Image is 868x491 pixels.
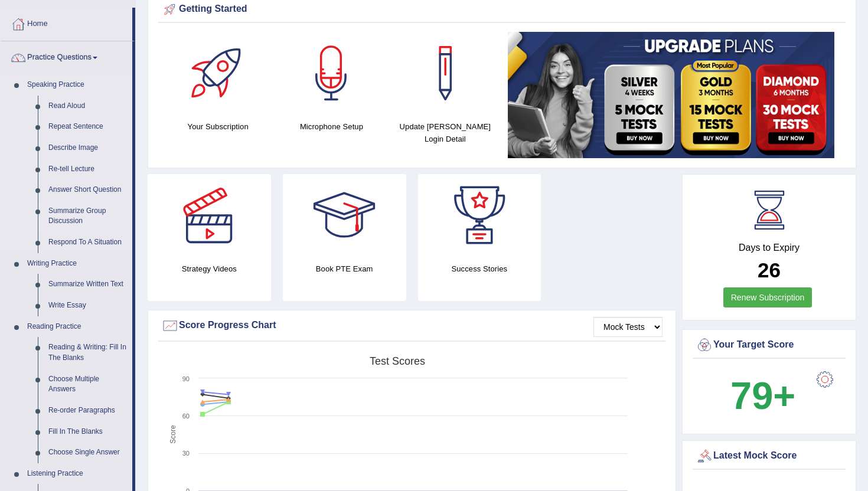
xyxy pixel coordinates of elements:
a: Speaking Practice [22,74,132,96]
a: Reading & Writing: Fill In The Blanks [43,337,132,368]
b: 26 [758,258,781,281]
a: Renew Subscription [723,287,812,307]
h4: Your Subscription [167,120,269,133]
a: Fill In The Blanks [43,421,132,443]
a: Re-tell Lecture [43,159,132,180]
a: Practice Questions [1,41,132,71]
h4: Strategy Videos [148,263,271,275]
tspan: Test scores [370,355,425,367]
h4: Success Stories [418,263,541,275]
a: Re-order Paragraphs [43,400,132,421]
text: 90 [182,375,190,382]
div: Latest Mock Score [696,447,843,465]
a: Respond To A Situation [43,232,132,253]
div: Getting Started [161,1,843,18]
a: Choose Single Answer [43,442,132,463]
a: Read Aloud [43,96,132,117]
h4: Update [PERSON_NAME] Login Detail [394,120,496,145]
a: Choose Multiple Answers [43,369,132,400]
h4: Days to Expiry [696,243,843,253]
a: Listening Practice [22,463,132,485]
div: Your Target Score [696,336,843,354]
text: 30 [182,450,190,457]
a: Summarize Written Text [43,274,132,295]
text: 60 [182,413,190,420]
a: Reading Practice [22,316,132,338]
a: Writing Practice [22,253,132,274]
a: Summarize Group Discussion [43,201,132,232]
a: Write Essay [43,295,132,316]
h4: Microphone Setup [280,120,382,133]
a: Home [1,8,132,37]
a: Describe Image [43,138,132,159]
a: Repeat Sentence [43,116,132,138]
div: Score Progress Chart [161,317,663,335]
b: 79+ [730,374,795,417]
tspan: Score [169,425,177,444]
img: small5.jpg [508,32,834,158]
h4: Book PTE Exam [283,263,406,275]
a: Answer Short Question [43,179,132,201]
